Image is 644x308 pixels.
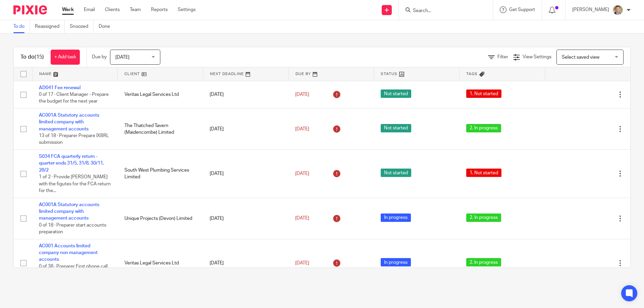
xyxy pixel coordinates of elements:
[39,154,104,173] a: S034 FCA quarterly return - quarter ends 31/5, 31/8, 30/11, 28/2
[497,55,508,59] span: Filter
[466,258,501,266] span: 2. In progress
[412,8,473,14] input: Search
[70,20,94,33] a: Snoozed
[39,223,106,235] span: 0 of 18 · Preparer start accounts preparation
[203,108,288,149] td: [DATE]
[295,171,309,176] span: [DATE]
[203,81,288,108] td: [DATE]
[105,6,120,13] a: Clients
[118,198,203,239] td: Unique Projects (Devon) Limited
[466,124,501,132] span: 2. In progress
[178,6,196,13] a: Settings
[39,264,108,283] span: 0 of 38 · Preparer First phone call to request books and records 30 days after...
[39,113,99,131] a: AC001A Statutory accounts limited company with management accounts
[466,169,501,177] span: 1. Not started
[466,89,501,98] span: 1. Not started
[35,54,44,60] span: (15)
[118,239,203,287] td: Veritas Legal Services Ltd
[39,92,109,104] span: 0 of 17 · Client Manager - Prepare the budget for the next year
[572,6,609,13] p: [PERSON_NAME]
[562,55,599,60] span: Select saved view
[39,202,99,221] a: AC001A Statutory accounts limited company with management accounts
[203,239,288,287] td: [DATE]
[203,198,288,239] td: [DATE]
[39,175,111,193] span: 1 of 2 · Provide [PERSON_NAME] with the figutes for the FCA return for the...
[612,5,623,15] img: High%20Res%20Andrew%20Price%20Accountants_Poppy%20Jakes%20photography-1118.jpg
[39,85,80,90] a: AD041 Fee renewal
[62,6,74,13] a: Work
[84,6,95,13] a: Email
[39,133,109,145] span: 13 of 18 · Preparer Prepare IXBRL submission
[130,6,141,13] a: Team
[115,55,129,60] span: [DATE]
[381,169,411,177] span: Not started
[35,20,65,33] a: Reassigned
[381,89,411,98] span: Not started
[13,5,47,14] img: Pixie
[99,20,115,33] a: Done
[13,20,30,33] a: To do
[509,7,535,12] span: Get Support
[295,216,309,221] span: [DATE]
[151,6,168,13] a: Reports
[381,258,411,266] span: In progress
[523,55,551,59] span: View Settings
[381,124,411,132] span: Not started
[295,92,309,97] span: [DATE]
[295,261,309,265] span: [DATE]
[118,81,203,108] td: Veritas Legal Services Ltd
[466,72,478,76] span: Tags
[381,213,411,222] span: In progress
[20,54,44,61] h1: To do
[295,127,309,131] span: [DATE]
[39,244,98,262] a: AC001 Accounts limited company non management accounts
[118,150,203,198] td: South West Plumbing Services Limited
[118,108,203,149] td: The Thatched Tavern (Maidencombe) Limited
[203,150,288,198] td: [DATE]
[51,50,80,65] a: + Add task
[466,213,501,222] span: 2. In progress
[92,54,107,60] p: Due by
